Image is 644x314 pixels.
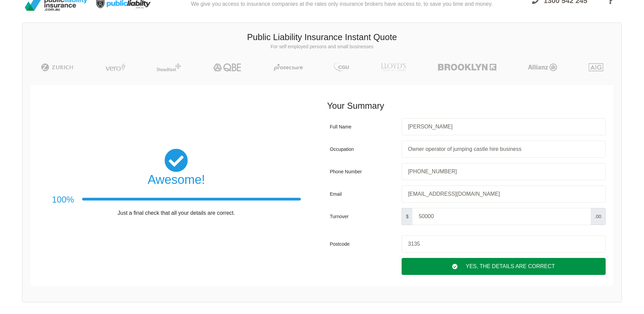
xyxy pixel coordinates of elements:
[209,63,246,71] img: QBE | Public Liability Insurance
[402,235,606,252] input: Your postcode
[525,63,560,71] img: Allianz | Public Liability Insurance
[402,208,413,225] span: $
[402,163,606,180] input: Your phone number, eg: +61xxxxxxxxxx / 0xxxxxxxxx
[102,63,128,71] img: Vero | Public Liability Insurance
[402,118,606,135] input: Your first and last names
[38,63,76,71] img: Zurich | Public Liability Insurance
[27,31,617,43] h3: Public Liability Insurance Instant Quote
[330,186,399,203] div: Email
[331,63,351,71] img: CGU | Public Liability Insurance
[52,194,74,206] h3: 100%
[402,258,606,275] div: Yes, The Details are correct
[330,235,399,252] div: Postcode
[52,172,301,187] h2: Awesome!
[402,186,606,203] input: Your email
[330,118,399,135] div: Full Name
[154,63,184,71] img: Steadfast | Public Liability Insurance
[52,209,301,217] p: Just a final check that all your details are correct.
[27,43,617,50] p: For self employed persons and small businesses
[402,141,606,158] input: Your occupation
[377,63,410,71] img: LLOYD's | Public Liability Insurance
[330,163,399,180] div: Phone Number
[330,208,399,225] div: Turnover
[412,208,590,225] input: Your turnover
[435,63,499,71] img: Brooklyn | Public Liability Insurance
[330,141,399,158] div: Occupation
[590,208,606,225] span: .00
[327,100,609,112] h3: Your Summary
[271,63,306,71] img: Protecsure | Public Liability Insurance
[586,63,606,71] img: AIG | Public Liability Insurance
